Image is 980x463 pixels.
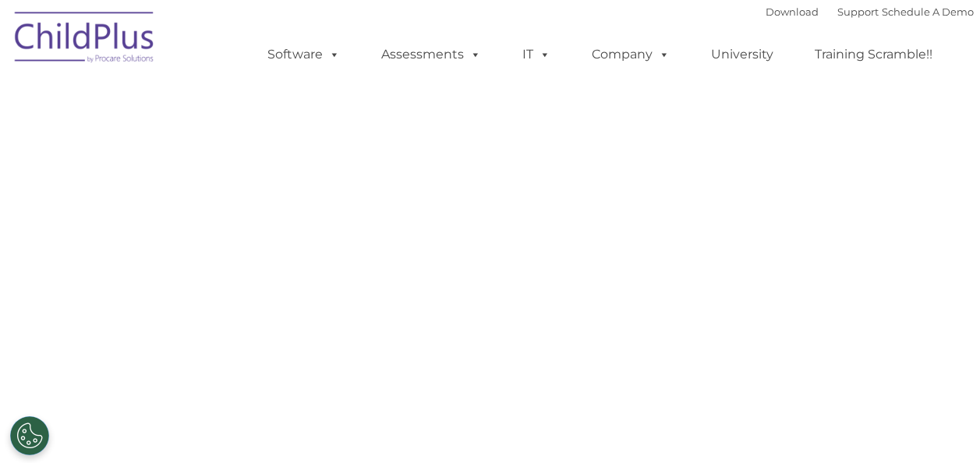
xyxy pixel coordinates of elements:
a: Software [252,39,356,70]
a: IT [507,39,566,70]
font: | [766,5,974,18]
a: University [695,39,789,70]
button: Cookies Settings [10,416,49,455]
a: Training Scramble!! [799,39,948,70]
a: Support [837,5,879,18]
a: Download [766,5,819,18]
a: Assessments [366,39,497,70]
a: Schedule A Demo [882,5,974,18]
a: Company [576,39,685,70]
img: ChildPlus by Procare Solutions [7,1,163,79]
